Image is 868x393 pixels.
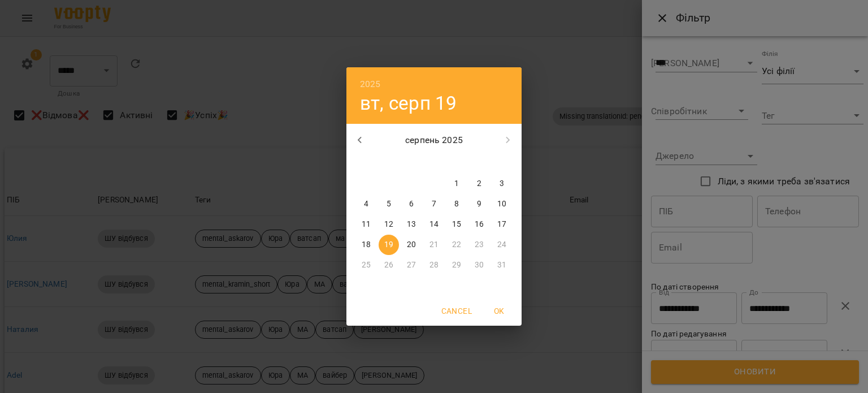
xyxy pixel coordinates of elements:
p: 2 [477,178,481,189]
button: 3 [492,174,512,194]
button: вт, серп 19 [360,92,457,115]
button: 16 [469,214,489,235]
p: 19 [384,239,393,251]
span: сб [469,157,489,168]
button: 12 [379,214,399,235]
button: 1 [446,174,467,194]
button: 20 [401,235,422,255]
button: 13 [401,214,422,235]
button: 7 [424,194,444,214]
button: 18 [356,235,376,255]
button: 17 [492,214,512,235]
button: 10 [492,194,512,214]
p: 13 [407,219,416,230]
span: пн [356,157,376,168]
p: 20 [407,239,416,251]
button: 11 [356,214,376,235]
p: 1 [454,178,459,189]
p: 5 [387,198,391,210]
button: OK [481,301,517,321]
p: 16 [475,219,484,230]
p: серпень 2025 [374,133,495,147]
span: нд [492,157,512,168]
span: OK [485,304,513,318]
p: 17 [497,219,506,230]
button: 8 [446,194,467,214]
p: 9 [477,198,481,210]
span: Cancel [441,304,472,318]
p: 15 [452,219,461,230]
p: 3 [500,178,504,189]
button: 14 [424,214,444,235]
p: 4 [364,198,368,210]
button: 2 [469,174,489,194]
p: 11 [362,219,371,230]
p: 10 [497,198,506,210]
button: 5 [379,194,399,214]
span: вт [379,157,399,168]
span: ср [401,157,422,168]
p: 6 [409,198,414,210]
p: 12 [384,219,393,230]
button: 6 [401,194,422,214]
button: 4 [356,194,376,214]
p: 14 [429,219,439,230]
button: 9 [469,194,489,214]
p: 7 [432,198,436,210]
button: Cancel [437,301,476,321]
span: пт [446,157,467,168]
p: 18 [362,239,371,251]
button: 15 [446,214,467,235]
button: 2025 [360,76,381,92]
p: 8 [454,198,459,210]
button: 19 [379,235,399,255]
span: чт [424,157,444,168]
